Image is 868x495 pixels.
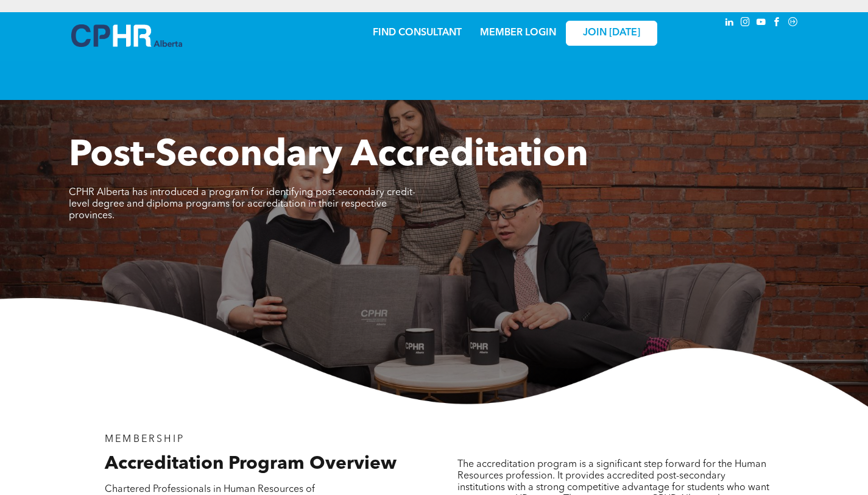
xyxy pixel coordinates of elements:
span: MEMBERSHIP [105,435,185,444]
span: CPHR Alberta has introduced a program for identifying post-secondary credit-level degree and dipl... [69,188,415,221]
a: JOIN [DATE] [566,21,657,46]
span: JOIN [DATE] [583,27,640,39]
a: FIND CONSULTANT [373,28,462,38]
img: A blue and white logo for cp alberta [71,24,182,47]
a: MEMBER LOGIN [480,28,556,38]
a: Social network [786,15,800,32]
a: instagram [739,15,752,32]
span: Post-Secondary Accreditation [69,138,588,174]
a: linkedin [723,15,736,32]
a: youtube [755,15,768,32]
span: Accreditation Program Overview [105,455,397,473]
a: facebook [771,15,784,32]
